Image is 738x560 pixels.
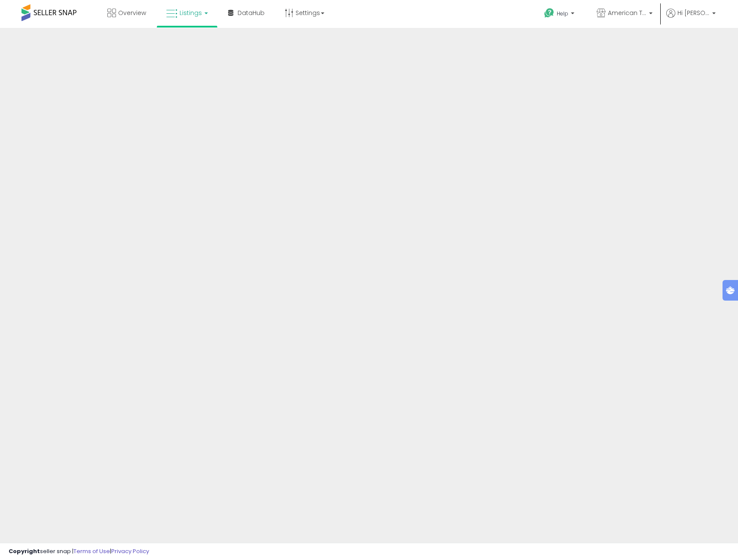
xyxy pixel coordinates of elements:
a: Hi [PERSON_NAME] [666,9,716,28]
a: Help [537,1,583,28]
span: Help [557,10,568,17]
span: Listings [180,9,202,17]
i: Get Help [544,8,555,18]
span: Overview [118,9,146,17]
span: American Telecom Headquarters [608,9,647,17]
span: DataHub [238,9,265,17]
span: Hi [PERSON_NAME] [677,9,710,17]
